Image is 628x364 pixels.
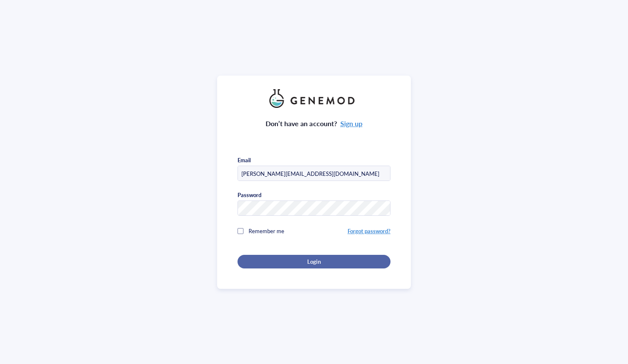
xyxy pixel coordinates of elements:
a: Forgot password? [348,227,390,235]
div: Password [238,191,261,199]
a: Sign up [340,119,362,128]
span: Login [307,258,320,265]
button: Login [238,255,390,268]
div: Don’t have an account? [266,118,362,129]
div: Email [238,156,251,164]
span: Remember me [249,227,284,235]
img: genemod_logo_light-BcqUzbGq.png [269,89,359,108]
